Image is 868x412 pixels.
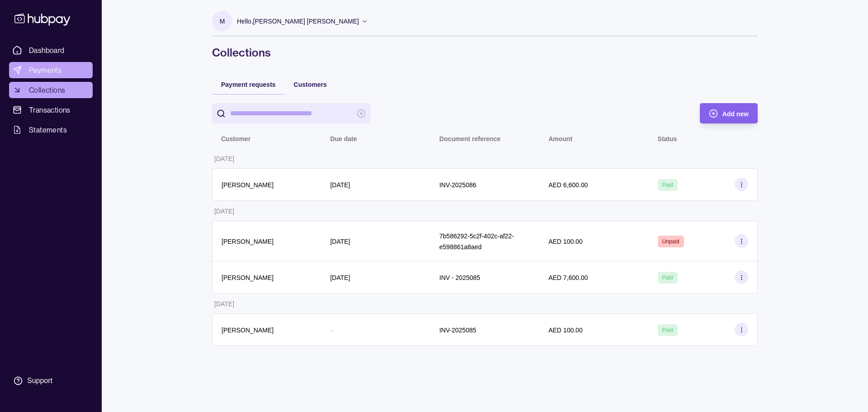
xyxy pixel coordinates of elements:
input: search [230,103,352,123]
p: Customer [221,135,250,142]
span: Customers [294,81,327,88]
p: Amount [548,135,572,142]
span: Payments [29,65,61,76]
p: Document reference [439,135,500,142]
div: Support [27,376,52,386]
span: Dashboard [29,45,65,56]
span: Payment requests [221,81,276,88]
span: Paid [662,275,673,281]
a: Dashboard [9,42,93,58]
span: Add new [722,110,749,118]
p: AED 6,600.00 [548,181,588,189]
p: AED 100.00 [548,238,583,245]
p: Hello, [PERSON_NAME] [PERSON_NAME] [237,16,359,26]
a: Statements [9,122,93,138]
p: INV-2025085 [439,327,476,334]
p: [DATE] [214,208,234,215]
span: Statements [29,124,67,135]
p: M [220,16,225,26]
span: Paid [662,182,673,188]
p: [PERSON_NAME] [222,238,274,245]
p: Status [658,135,677,142]
a: Support [9,371,93,390]
p: AED 100.00 [548,327,583,334]
p: [PERSON_NAME] [222,327,274,334]
p: [DATE] [214,155,234,162]
h1: Collections [212,45,758,60]
button: Add new [700,103,758,123]
span: Paid [662,327,673,333]
span: Unpaid [662,238,679,245]
p: [DATE] [214,300,234,308]
span: Transactions [29,104,71,115]
a: Collections [9,82,93,98]
p: [DATE] [330,181,350,189]
span: Collections [29,85,65,95]
a: Transactions [9,102,93,118]
p: 7b586292-5c2f-402c-af22-e598861a8aed [439,232,514,251]
p: [DATE] [330,274,350,281]
p: INV - 2025085 [439,274,480,281]
p: AED 7,600.00 [548,274,588,281]
p: [PERSON_NAME] [222,274,274,281]
p: INV-2025086 [439,181,476,189]
p: [DATE] [330,238,350,245]
a: Payments [9,62,93,78]
p: Due date [330,135,357,142]
p: [PERSON_NAME] [222,181,274,189]
p: – [330,327,334,334]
